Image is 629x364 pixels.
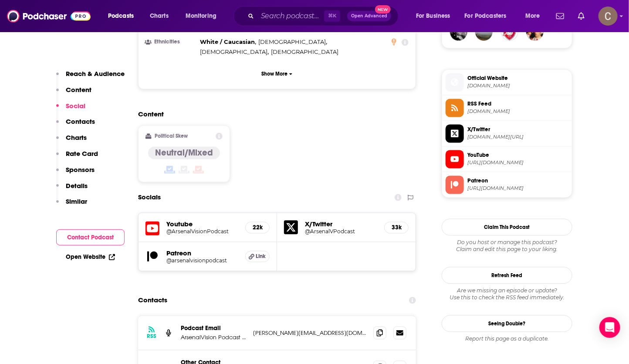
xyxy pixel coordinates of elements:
[442,219,572,236] button: Claim This Podcast
[145,66,409,82] button: Show More
[166,249,238,258] h5: Patreon
[526,23,544,41] img: TrelvisGresley
[467,152,568,159] span: YouTube
[166,258,238,264] a: @arsenalvisionpodcast
[459,9,519,23] button: open menu
[467,100,568,108] span: RSS Feed
[262,71,288,77] p: Show More
[56,197,87,213] button: Similar
[155,133,188,139] h2: Political Skew
[138,189,161,206] h2: Socials
[66,182,88,190] p: Details
[102,9,145,23] button: open menu
[150,10,169,22] span: Charts
[446,73,568,92] a: Official Website[DOMAIN_NAME]
[324,10,340,22] span: ⌘ K
[7,8,91,24] img: Podchaser - Follow, Share and Rate Podcasts
[467,134,568,141] span: twitter.com/ArsenalVPodcast
[56,133,87,149] button: Charts
[442,288,572,301] div: Are we missing an episode or update? Use this to check the RSS feed immediately.
[446,125,568,143] a: X/Twitter[DOMAIN_NAME][URL]
[475,23,493,41] img: ML623
[465,10,507,22] span: For Podcasters
[56,69,125,86] button: Reach & Audience
[138,110,409,119] h2: Content
[66,117,95,126] p: Contacts
[66,253,115,261] a: Open Website
[181,325,246,332] p: Podcast Email
[416,10,450,22] span: For Business
[145,40,196,45] h3: Ethnicities
[179,9,228,23] button: open menu
[200,37,256,47] span: ,
[56,229,125,245] button: Contact Podcast
[147,333,156,340] h3: RSS
[599,7,618,26] button: Show profile menu
[467,160,568,166] span: https://www.youtube.com/@ArsenalVisionPodcast
[66,86,91,94] p: Content
[446,99,568,117] a: RSS Feed[DOMAIN_NAME]
[442,239,572,253] div: Claim and edit this page to your liking.
[56,149,98,165] button: Rate Card
[66,149,98,158] p: Rate Card
[442,267,572,284] button: Refresh Feed
[66,69,125,78] p: Reach & Audience
[56,102,85,118] button: Social
[347,11,391,21] button: Open AdvancedNew
[56,86,91,102] button: Content
[446,176,568,194] a: Patreon[URL][DOMAIN_NAME]
[525,10,540,22] span: More
[138,292,167,309] h2: Contacts
[305,220,377,228] h5: X/Twitter
[599,7,618,26] span: Logged in as clay.bolton
[257,9,324,23] input: Search podcasts, credits, & more...
[155,148,213,159] h4: Neutral/Mixed
[375,5,391,13] span: New
[575,9,588,23] a: Show notifications dropdown
[66,133,87,142] p: Charts
[410,9,461,23] button: open menu
[467,83,568,89] span: arsenalvisionpodcast.com
[599,317,620,338] div: Open Intercom Messenger
[467,126,568,134] span: X/Twitter
[501,23,518,41] img: TheClockendTalk
[446,150,568,169] a: YouTube[URL][DOMAIN_NAME]
[442,315,572,332] a: Seeing Double?
[553,9,568,23] a: Show notifications dropdown
[256,253,266,260] span: Link
[450,23,467,41] img: jamesrowling
[245,251,270,262] a: Link
[392,224,401,232] h5: 33k
[519,9,551,23] button: open menu
[271,49,338,56] span: [DEMOGRAPHIC_DATA]
[467,185,568,192] span: https://www.patreon.com/arsenalvisionpodcast
[258,37,327,47] span: ,
[200,39,255,46] span: White / Caucasian
[442,336,572,343] div: Report this page as a duplicate.
[467,177,568,185] span: Patreon
[200,49,267,56] span: [DEMOGRAPHIC_DATA]
[200,47,269,57] span: ,
[56,117,95,133] button: Contacts
[66,165,95,174] p: Sponsors
[186,10,216,22] span: Monitoring
[66,102,85,110] p: Social
[108,10,134,22] span: Podcasts
[305,228,377,235] a: @ArsenalVPodcast
[253,330,366,337] p: [PERSON_NAME][EMAIL_ADDRESS][DOMAIN_NAME]
[258,39,326,46] span: [DEMOGRAPHIC_DATA]
[66,197,87,205] p: Similar
[56,182,88,198] button: Details
[166,228,238,235] a: @ArsenalVisionPodcast
[467,75,568,83] span: Official Website
[599,7,618,26] img: User Profile
[181,334,246,341] p: ArsenalVision Podcast LLC
[56,165,95,182] button: Sponsors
